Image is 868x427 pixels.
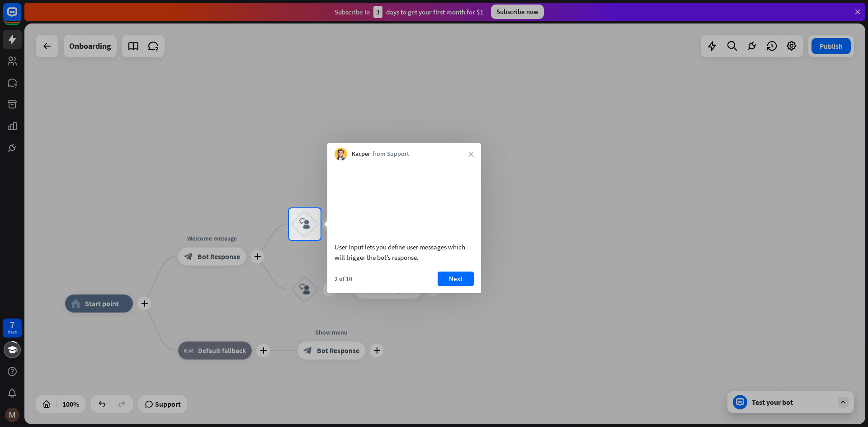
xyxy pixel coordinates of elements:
[352,150,370,159] span: Kacper
[335,242,474,263] div: User Input lets you define user messages which will trigger the bot’s response.
[335,275,352,283] div: 2 of 10
[468,151,474,157] i: close
[373,150,409,159] span: from Support
[299,219,310,230] i: block_user_input
[438,272,474,286] button: Next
